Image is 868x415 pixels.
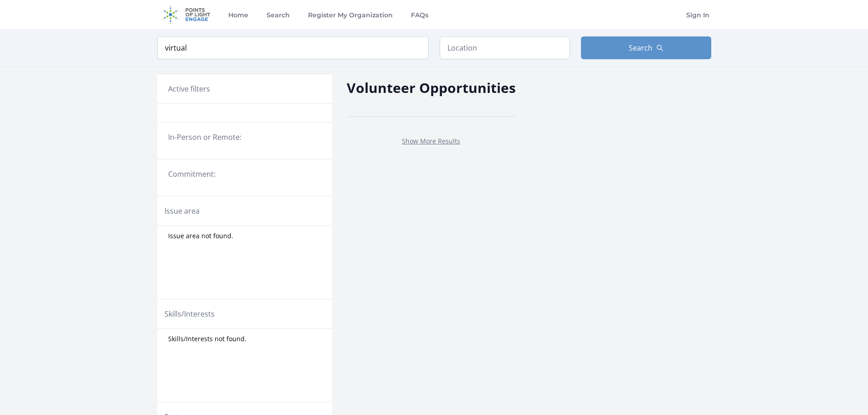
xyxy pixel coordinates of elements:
h2: Volunteer Opportunities [347,77,516,98]
span: Issue area not found. [168,231,233,241]
legend: Issue area [164,205,200,216]
span: Skills/Interests not found. [168,334,247,343]
input: Location [440,36,570,59]
legend: Skills/Interests [164,308,215,319]
a: Show More Results [402,137,460,145]
legend: Commitment: [168,169,321,179]
h3: Active filters [168,83,210,94]
input: Keyword [157,36,429,59]
legend: In-Person or Remote: [168,132,321,143]
span: Search [629,42,652,53]
button: Search [581,36,711,59]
